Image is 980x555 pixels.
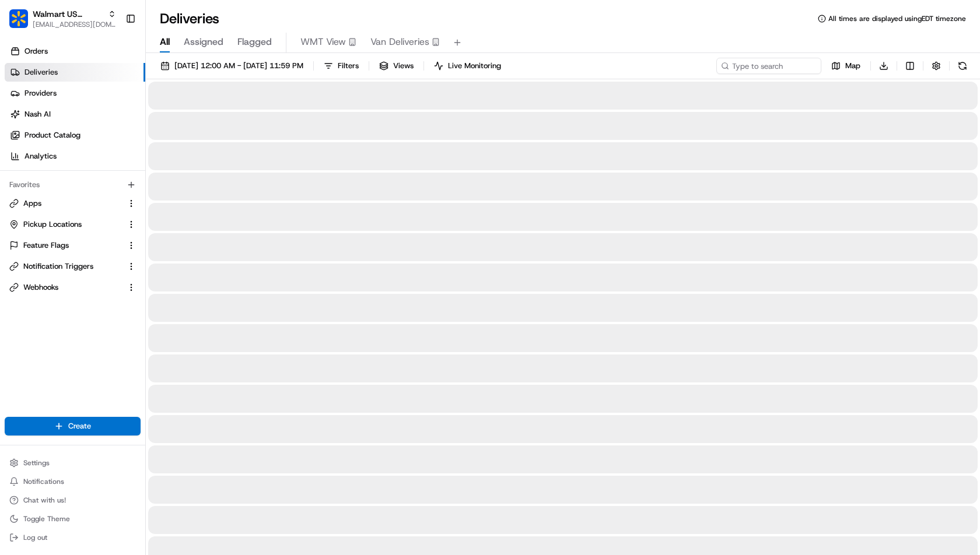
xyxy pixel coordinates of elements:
a: Product Catalog [5,126,145,145]
a: Orders [5,42,145,61]
button: Views [374,58,419,74]
span: All [160,35,170,49]
span: Live Monitoring [448,61,501,71]
button: [EMAIL_ADDRESS][DOMAIN_NAME] [33,20,116,29]
span: Orders [24,46,48,57]
span: Van Deliveries [370,35,429,49]
span: Notification Triggers [23,261,93,272]
span: Chat with us! [23,496,66,505]
button: Walmart US Stores [33,8,103,20]
a: Nash AI [5,105,145,124]
a: Notification Triggers [9,261,122,272]
span: Flagged [237,35,272,49]
span: Create [68,421,91,431]
button: Walmart US StoresWalmart US Stores[EMAIL_ADDRESS][DOMAIN_NAME] [5,5,121,33]
div: Favorites [5,175,141,194]
span: Deliveries [24,67,58,78]
span: Settings [23,458,50,468]
span: Feature Flags [23,240,69,251]
a: Analytics [5,147,145,166]
span: Notifications [23,477,64,486]
span: Apps [23,198,41,209]
span: Map [845,61,860,71]
span: Log out [23,533,47,542]
button: Refresh [954,58,971,74]
button: Filters [318,58,364,74]
a: Feature Flags [9,240,122,251]
a: Apps [9,198,122,209]
button: Toggle Theme [5,511,141,527]
span: Nash AI [24,109,51,120]
span: Assigned [184,35,223,49]
button: Notifications [5,473,141,490]
a: Providers [5,84,145,103]
button: [DATE] 12:00 AM - [DATE] 11:59 PM [155,58,309,74]
span: Views [393,61,414,71]
button: Chat with us! [5,492,141,508]
input: Type to search [716,58,821,74]
button: Webhooks [5,278,141,297]
button: Map [826,58,866,74]
img: Walmart US Stores [9,9,28,28]
button: Pickup Locations [5,215,141,234]
span: Filters [338,61,359,71]
span: WMT View [300,35,346,49]
span: Webhooks [23,282,58,293]
button: Apps [5,194,141,213]
span: Providers [24,88,57,99]
a: Deliveries [5,63,145,82]
span: All times are displayed using EDT timezone [828,14,966,23]
span: Pickup Locations [23,219,82,230]
a: Webhooks [9,282,122,293]
span: [DATE] 12:00 AM - [DATE] 11:59 PM [174,61,303,71]
h1: Deliveries [160,9,219,28]
button: Feature Flags [5,236,141,255]
button: Create [5,417,141,435]
button: Live Monitoring [429,58,506,74]
span: Analytics [24,151,57,161]
button: Settings [5,455,141,471]
button: Log out [5,529,141,546]
span: Product Catalog [24,130,80,140]
span: Toggle Theme [23,514,70,524]
a: Pickup Locations [9,219,122,230]
button: Notification Triggers [5,257,141,276]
